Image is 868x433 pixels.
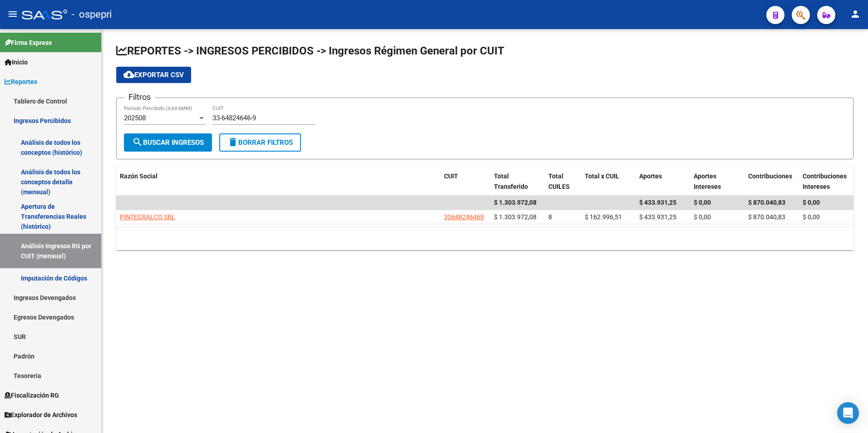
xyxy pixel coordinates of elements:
[799,167,853,197] datatable-header-cell: Contribuciones Intereses
[444,172,458,180] span: CUIT
[116,167,440,197] datatable-header-cell: Razón Social
[5,77,37,87] span: Reportes
[803,199,820,206] span: $ 0,00
[5,410,77,420] span: Explorador de Archivos
[545,167,581,197] datatable-header-cell: Total CUILES
[132,137,143,148] mat-icon: search
[132,138,204,147] span: Buscar Ingresos
[124,133,212,152] button: Buscar Ingresos
[548,172,570,190] span: Total CUILES
[116,44,504,57] span: REPORTES -> INGRESOS PERCIBIDOS -> Ingresos Régimen General por CUIT
[803,213,820,221] span: $ 0,00
[5,57,28,67] span: Inicio
[694,199,711,206] span: $ 0,00
[748,199,785,206] span: $ 870.040,83
[72,5,112,25] span: - ospepri
[440,167,490,197] datatable-header-cell: CUIT
[219,133,301,152] button: Borrar Filtros
[120,213,175,221] span: PINTEGRALCO SRL
[5,38,52,48] span: Firma Express
[124,91,155,103] h3: Filtros
[494,213,537,221] span: $ 1.303.972,08
[639,172,662,180] span: Aportes
[694,172,721,190] span: Aportes Intereses
[490,167,545,197] datatable-header-cell: Total Transferido
[639,199,676,206] span: $ 433.931,25
[748,172,792,180] span: Contribuciones
[803,172,847,190] span: Contribuciones Intereses
[548,213,552,221] span: 8
[494,199,537,206] span: $ 1.303.972,08
[581,167,636,197] datatable-header-cell: Total x CUIL
[7,9,18,20] mat-icon: menu
[227,137,238,148] mat-icon: delete
[585,213,622,221] span: $ 162.996,51
[837,402,859,424] div: Open Intercom Messenger
[120,172,158,180] span: Razón Social
[123,71,184,79] span: Exportar CSV
[116,67,191,83] button: Exportar CSV
[227,138,293,147] span: Borrar Filtros
[748,213,785,221] span: $ 870.040,83
[690,167,745,197] datatable-header-cell: Aportes Intereses
[494,172,528,190] span: Total Transferido
[124,114,146,122] span: 202508
[850,9,861,20] mat-icon: person
[745,167,799,197] datatable-header-cell: Contribuciones
[636,167,690,197] datatable-header-cell: Aportes
[585,172,619,180] span: Total x CUIL
[694,213,711,221] span: $ 0,00
[123,69,134,80] mat-icon: cloud_download
[5,390,59,400] span: Fiscalización RG
[639,213,676,221] span: $ 433.931,25
[444,213,484,221] span: 33648246469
